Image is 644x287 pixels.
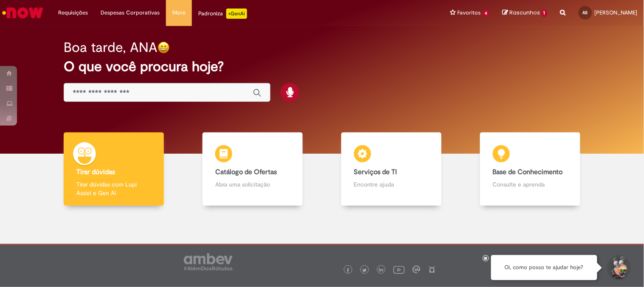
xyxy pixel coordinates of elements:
b: Base de Conhecimento [493,168,563,176]
span: [PERSON_NAME] [595,9,638,16]
span: AS [583,10,588,15]
span: Despesas Corporativas [101,9,160,17]
p: +GenAi [226,9,247,19]
span: More [172,9,186,17]
img: logo_footer_ambev_rotulo_gray.png [184,253,233,270]
img: logo_footer_twitter.png [363,268,367,273]
a: Base de Conhecimento Consulte e aprenda [461,132,599,206]
a: Tirar dúvidas Tirar dúvidas com Lupi Assist e Gen Ai [45,132,183,206]
img: happy-face.png [157,41,170,54]
img: ServiceNow [1,4,45,21]
img: logo_footer_naosei.png [428,266,436,273]
p: Encontre ajuda [354,180,429,189]
img: logo_footer_facebook.png [346,268,350,273]
b: Tirar dúvidas [76,168,115,176]
p: Abra uma solicitação [215,180,290,189]
img: logo_footer_workplace.png [413,266,420,273]
img: logo_footer_linkedin.png [379,268,383,273]
a: Rascunhos [502,9,548,17]
h2: O que você procura hoje? [64,59,580,74]
span: 4 [483,10,490,17]
button: Iniciar Conversa de Suporte [606,255,631,281]
img: logo_footer_youtube.png [394,264,405,275]
span: Favoritos [458,9,481,17]
a: Serviços de TI Encontre ajuda [322,132,461,206]
b: Serviços de TI [354,168,397,176]
div: Padroniza [198,9,247,19]
b: Catálogo de Ofertas [215,168,277,176]
h2: Boa tarde, ANA [64,40,157,55]
span: Requisições [58,9,88,17]
p: Consulte e aprenda [493,180,568,189]
span: Rascunhos [509,9,540,17]
span: 1 [541,9,548,17]
p: Tirar dúvidas com Lupi Assist e Gen Ai [76,180,151,197]
div: Oi, como posso te ajudar hoje? [491,255,597,280]
a: Catálogo de Ofertas Abra uma solicitação [183,132,322,206]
